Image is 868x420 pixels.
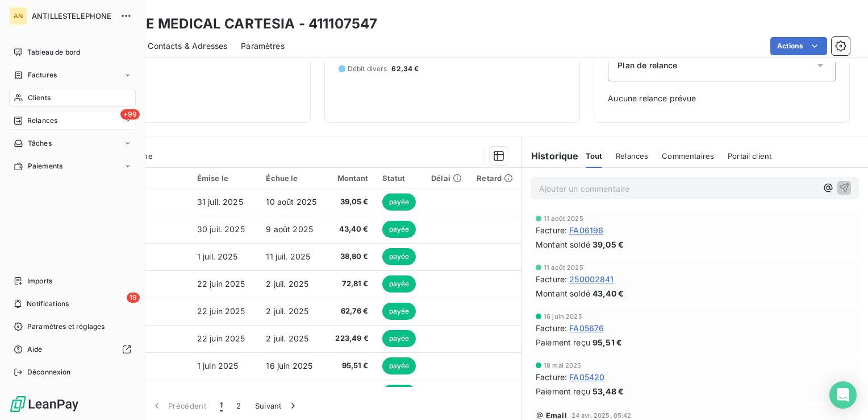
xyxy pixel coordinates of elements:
span: 39,05 € [334,196,369,208]
a: Clients [9,89,136,107]
div: Émise le [197,174,253,183]
span: payée [382,303,416,320]
span: Aide [27,344,43,355]
span: Relances [27,116,57,126]
div: Open Intercom Messenger [829,381,857,409]
span: 11 juil. 2025 [266,252,310,261]
span: Factures [28,70,57,80]
span: 10 août 2025 [266,197,316,207]
a: Aide [9,340,136,359]
span: 43,40 € [592,287,624,299]
span: 250002841 [569,273,614,285]
span: 2 juil. 2025 [266,306,308,316]
span: payée [382,330,416,347]
button: Suivant [248,394,306,418]
span: payée [382,221,416,238]
span: Tâches [28,138,52,149]
span: Paiements [28,161,62,171]
span: Relances [616,151,648,160]
span: Clients [28,93,51,103]
span: Email [546,411,567,420]
span: FA06196 [569,224,603,236]
span: Déconnexion [27,367,71,377]
h6: Historique [522,149,579,163]
span: Montant soldé [536,238,590,250]
span: 72,81 € [334,278,369,290]
button: 1 [213,394,229,418]
span: 2 juil. 2025 [266,333,308,343]
span: payée [382,275,416,293]
span: 1 [220,400,223,411]
span: 19 [127,293,140,303]
span: Plan de relance [617,60,677,71]
span: 24 avr. 2025, 05:42 [571,412,632,419]
span: 53,48 € [592,385,624,397]
div: Montant [334,174,369,183]
span: Contacts & Adresses [148,40,227,52]
a: +99Relances [9,112,136,130]
button: Actions [770,37,827,55]
span: Paramètres [241,40,285,52]
span: 95,51 € [592,336,622,348]
span: 18 mai 2025 [544,362,582,369]
span: Facture : [536,322,567,334]
span: FA05420 [569,371,604,383]
span: 22 juin 2025 [197,306,245,316]
div: Échue le [266,174,320,183]
span: Débit divers [348,64,387,74]
div: Retard [477,174,515,183]
div: Statut [382,174,418,183]
span: 95,51 € [334,360,369,372]
span: 22 juin 2025 [197,333,245,343]
a: Tableau de bord [9,43,136,61]
span: 16 juin 2025 [266,361,312,370]
div: AN [9,7,27,25]
span: 31 juil. 2025 [197,197,243,207]
span: +99 [120,109,140,120]
a: Paramètres et réglages [9,318,136,336]
span: 62,34 € [391,64,419,74]
span: 9 août 2025 [266,224,313,234]
span: Tableau de bord [27,47,80,57]
span: 43,40 € [334,224,369,235]
span: Notifications [27,299,69,309]
a: Imports [9,272,136,290]
span: 16 juin 2025 [544,313,582,320]
span: Facture : [536,273,567,285]
span: Imports [27,276,52,286]
span: Montant soldé [536,287,590,299]
span: payée [382,193,416,211]
span: Paiement reçu [536,385,590,397]
span: 1 juil. 2025 [197,252,238,261]
h3: ESPACE MEDICAL CARTESIA - 411107547 [100,14,377,34]
button: Précédent [144,394,213,418]
a: Tâches [9,134,136,153]
span: Facture : [536,371,567,383]
span: Paramètres et réglages [27,322,105,332]
img: Logo LeanPay [9,395,80,413]
span: payée [382,357,416,374]
span: Portail client [728,151,771,160]
span: 22 juin 2025 [197,279,245,289]
span: Tout [586,151,603,160]
div: Délai [431,174,463,183]
span: Commentaires [662,151,714,160]
span: 39,05 € [592,238,624,250]
span: 11 août 2025 [544,215,583,222]
span: payée [382,248,416,265]
span: Aucune relance prévue [608,93,836,104]
span: Facture : [536,224,567,236]
a: Factures [9,66,136,84]
span: ANTILLESTELEPHONE [32,11,114,20]
span: FA05676 [569,322,604,334]
span: 1 juin 2025 [197,361,239,370]
span: payée [382,385,416,402]
span: 30 juil. 2025 [197,224,245,234]
span: 2 juil. 2025 [266,279,308,289]
button: 2 [229,394,248,418]
span: 62,76 € [334,306,369,317]
span: 223,49 € [334,333,369,344]
a: Paiements [9,157,136,175]
span: 11 août 2025 [544,264,583,271]
span: 38,80 € [334,251,369,262]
